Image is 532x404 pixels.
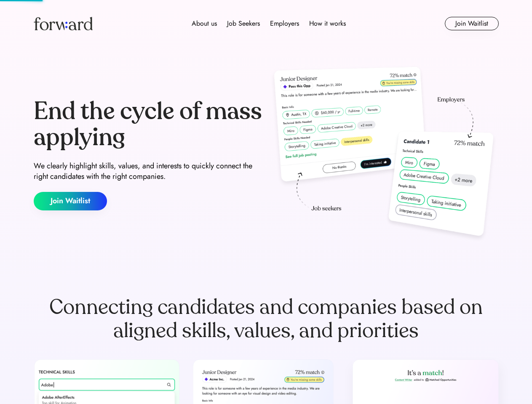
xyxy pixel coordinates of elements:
div: End the cycle of mass applying [34,98,263,150]
img: Forward logo [34,17,93,30]
div: About us [192,19,217,29]
div: We clearly highlight skills, values, and interests to quickly connect the right candidates with t... [34,161,263,182]
button: Join Waitlist [445,17,499,30]
div: How it works [309,19,346,29]
div: Job Seekers [227,19,260,29]
img: hero-image.png [270,64,499,245]
button: Join Waitlist [34,192,107,210]
div: Employers [270,19,299,29]
div: Connecting candidates and companies based on aligned skills, values, and priorities [34,295,499,343]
